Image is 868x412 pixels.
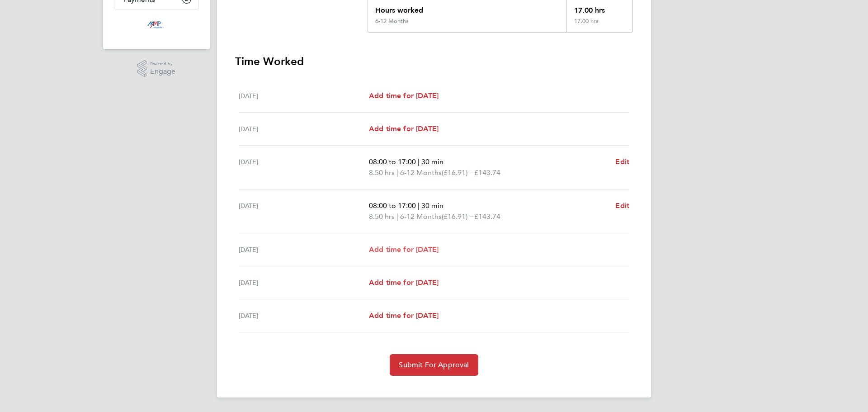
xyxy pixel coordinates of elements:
[239,200,369,222] div: [DATE]
[369,91,439,100] span: Add time for [DATE]
[239,156,369,178] div: [DATE]
[239,277,369,288] div: [DATE]
[369,201,416,210] span: 08:00 to 17:00
[615,156,629,167] a: Edit
[369,277,439,288] a: Add time for [DATE]
[150,60,175,68] span: Powered by
[399,360,469,369] span: Submit For Approval
[369,124,439,133] span: Add time for [DATE]
[615,157,629,166] span: Edit
[369,212,395,221] span: 8.50 hrs
[114,19,199,33] a: Go to home page
[400,211,442,222] span: 6-12 Months
[418,157,420,166] span: |
[369,90,439,101] a: Add time for [DATE]
[474,212,500,221] span: £143.74
[615,200,629,211] a: Edit
[421,201,443,210] span: 30 min
[137,60,176,77] a: Powered byEngage
[369,157,416,166] span: 08:00 to 17:00
[369,168,395,177] span: 8.50 hrs
[442,168,474,177] span: (£16.91) =
[150,68,175,76] span: Engage
[442,212,474,221] span: (£16.91) =
[369,311,439,320] span: Add time for [DATE]
[235,54,633,69] h3: Time Worked
[418,201,420,210] span: |
[369,123,439,134] a: Add time for [DATE]
[421,157,443,166] span: 30 min
[474,168,500,177] span: £143.74
[369,310,439,321] a: Add time for [DATE]
[369,244,439,255] a: Add time for [DATE]
[239,90,369,101] div: [DATE]
[239,310,369,321] div: [DATE]
[375,18,409,25] div: 6-12 Months
[566,18,632,32] div: 17.00 hrs
[400,167,442,178] span: 6-12 Months
[615,201,629,210] span: Edit
[369,278,439,287] span: Add time for [DATE]
[396,212,398,221] span: |
[239,244,369,255] div: [DATE]
[144,19,170,33] img: mmpconsultancy-logo-retina.png
[396,168,398,177] span: |
[239,123,369,134] div: [DATE]
[369,245,439,254] span: Add time for [DATE]
[390,354,478,376] button: Submit For Approval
